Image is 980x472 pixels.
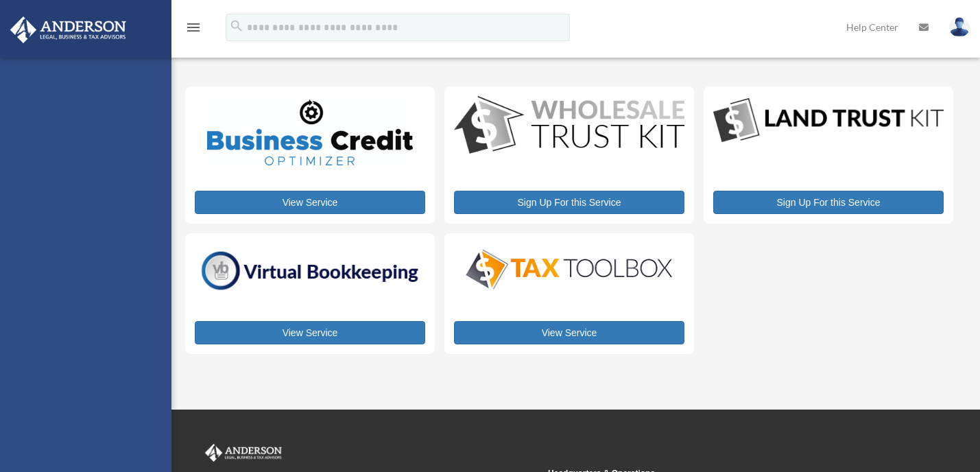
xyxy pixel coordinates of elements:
img: LandTrust_lgo-1.jpg [713,96,944,145]
a: menu [185,24,202,36]
a: View Service [195,321,425,344]
a: Sign Up For this Service [713,191,944,214]
img: Anderson Advisors Platinum Portal [6,16,130,43]
a: View Service [195,191,425,214]
i: search [229,19,244,34]
a: View Service [454,321,684,344]
img: User Pic [949,17,970,37]
img: Anderson Advisors Platinum Portal [202,444,285,462]
i: menu [185,19,202,36]
a: Sign Up For this Service [454,191,684,214]
img: WS-Trust-Kit-lgo-1.jpg [454,96,684,157]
